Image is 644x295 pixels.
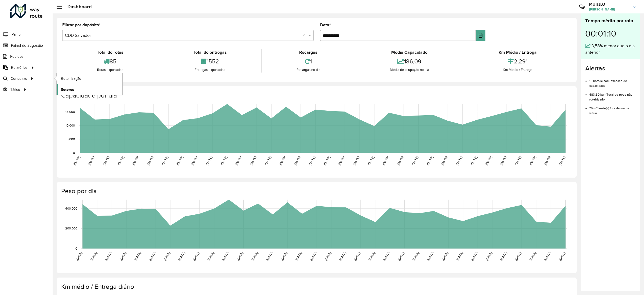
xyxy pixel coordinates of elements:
div: 186,09 [357,56,462,67]
a: Roteirização [57,73,122,84]
text: [DATE] [485,251,493,261]
text: [DATE] [207,251,215,261]
text: [DATE] [558,156,566,166]
span: Tático [10,87,20,92]
text: [DATE] [411,156,419,166]
li: 483,80 kg - Total de peso não roteirizado [589,88,636,102]
div: Recargas [263,49,353,56]
span: [PERSON_NAME] [589,7,629,12]
a: Contato Rápido [576,1,588,13]
div: Total de rotas [64,49,156,56]
text: [DATE] [412,251,420,261]
text: [DATE] [441,251,449,261]
text: [DATE] [529,251,537,261]
text: [DATE] [500,251,507,261]
text: 15,000 [65,110,75,114]
text: 10,000 [65,124,75,127]
span: Clear all [302,32,307,39]
text: [DATE] [119,251,127,261]
div: Média Capacidade [357,49,462,56]
text: 0 [75,247,77,250]
text: [DATE] [382,251,390,261]
text: [DATE] [148,251,156,261]
a: Setores [57,84,122,95]
text: [DATE] [236,251,244,261]
text: [DATE] [514,251,522,261]
text: [DATE] [131,156,139,166]
text: [DATE] [87,156,95,166]
text: 0 [73,151,75,154]
text: [DATE] [280,251,288,261]
div: Km Médio / Entrega [466,49,570,56]
div: 00:01:10 [585,24,636,43]
text: [DATE] [558,251,566,261]
text: [DATE] [191,156,198,166]
text: [DATE] [176,156,184,166]
text: [DATE] [73,156,80,166]
text: [DATE] [251,251,259,261]
text: 400,000 [65,207,77,210]
text: [DATE] [367,156,375,166]
h2: Dashboard [62,4,92,10]
text: [DATE] [455,156,463,166]
li: 75 - Cliente(s) fora da malha viária [589,102,636,116]
text: [DATE] [90,251,97,261]
text: [DATE] [75,251,83,261]
text: [DATE] [205,156,213,166]
span: Relatórios [11,65,28,70]
text: [DATE] [265,251,273,261]
span: Consultas [11,76,27,81]
text: [DATE] [323,156,331,166]
text: [DATE] [456,251,463,261]
text: [DATE] [324,251,332,261]
div: Tempo médio por rota [585,17,636,24]
div: 13,58% menor que o dia anterior [585,43,636,56]
text: [DATE] [279,156,286,166]
div: Km Médio / Entrega [466,67,570,73]
text: [DATE] [178,251,185,261]
text: [DATE] [264,156,272,166]
text: [DATE] [102,156,110,166]
span: Painel [12,32,21,37]
text: [DATE] [146,156,154,166]
text: [DATE] [192,251,200,261]
text: [DATE] [134,251,141,261]
text: [DATE] [529,156,536,166]
text: [DATE] [353,251,361,261]
div: 85 [64,56,156,67]
text: [DATE] [543,251,551,261]
h4: Peso por dia [61,187,571,195]
text: [DATE] [221,251,229,261]
text: [DATE] [161,156,169,166]
h4: Capacidade por dia [61,92,571,99]
h4: Alertas [585,64,636,72]
text: [DATE] [117,156,125,166]
text: [DATE] [293,156,301,166]
span: Roteirização [61,76,81,81]
text: [DATE] [382,156,389,166]
div: 2,291 [466,56,570,67]
span: Pedidos [10,54,24,59]
text: [DATE] [499,156,507,166]
text: [DATE] [470,251,478,261]
div: Entregas exportadas [160,67,260,73]
text: [DATE] [339,251,346,261]
span: Painel de Sugestão [11,43,43,48]
text: [DATE] [426,156,434,166]
div: 1 [263,56,353,67]
text: [DATE] [163,251,171,261]
text: [DATE] [470,156,478,166]
label: Data [320,22,331,28]
span: Setores [61,87,74,92]
text: [DATE] [543,156,551,166]
label: Filtrar por depósito [62,22,101,28]
text: [DATE] [440,156,448,166]
div: Total de entregas [160,49,260,56]
h4: Km médio / Entrega diário [61,283,571,291]
text: [DATE] [338,156,345,166]
text: [DATE] [514,156,522,166]
text: [DATE] [396,156,404,166]
div: Rotas exportadas [64,67,156,73]
text: [DATE] [249,156,257,166]
text: 200,000 [65,227,77,230]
